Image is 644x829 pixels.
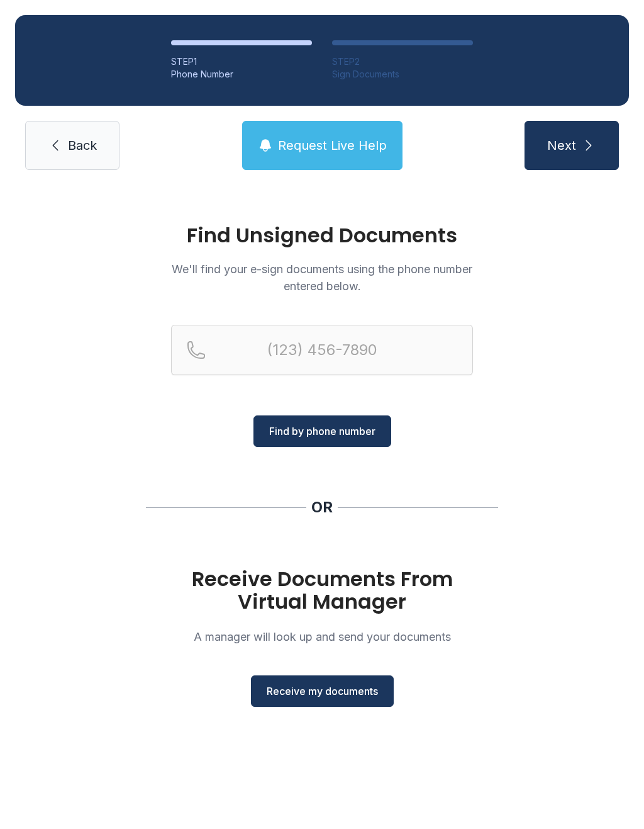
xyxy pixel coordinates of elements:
span: Next [547,137,576,154]
span: Back [68,137,97,154]
span: Request Live Help [278,137,387,154]
div: Phone Number [171,68,312,81]
h1: Find Unsigned Documents [171,225,473,245]
div: STEP 2 [332,55,473,68]
div: Sign Documents [332,68,473,81]
p: We'll find your e-sign documents using the phone number entered below. [171,261,473,295]
p: A manager will look up and send your documents [171,628,473,645]
div: STEP 1 [171,55,312,68]
span: Receive my documents [267,684,378,699]
span: Find by phone number [269,424,375,439]
div: OR [311,497,333,517]
input: Reservation phone number [171,325,473,375]
h1: Receive Documents From Virtual Manager [171,568,473,613]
